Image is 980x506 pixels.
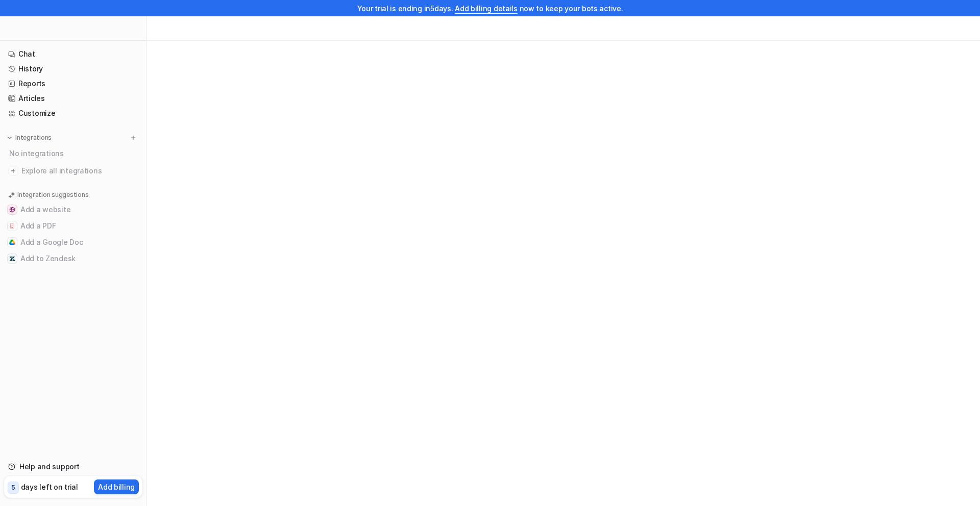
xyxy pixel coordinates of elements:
[17,190,88,199] p: Integration suggestions
[455,4,518,13] a: Add billing details
[15,134,52,142] p: Integrations
[94,479,139,494] button: Add billing
[4,164,142,178] a: Explore all integrations
[6,145,142,162] div: No integrations
[4,133,55,143] button: Integrations
[11,483,15,492] p: 5
[21,163,138,179] span: Explore all integrations
[98,482,135,492] p: Add billing
[4,47,142,61] a: Chat
[9,256,15,262] img: Add to Zendesk
[4,106,142,120] a: Customize
[4,460,142,474] a: Help and support
[4,62,142,76] a: History
[9,239,15,245] img: Add a Google Doc
[21,482,78,492] p: days left on trial
[4,201,142,218] button: Add a websiteAdd a website
[4,91,142,106] a: Articles
[4,77,142,91] a: Reports
[9,223,15,229] img: Add a PDF
[4,234,142,250] button: Add a Google DocAdd a Google Doc
[4,250,142,267] button: Add to ZendeskAdd to Zendesk
[4,218,142,234] button: Add a PDFAdd a PDF
[9,207,15,213] img: Add a website
[6,134,13,141] img: expand menu
[130,134,137,141] img: menu_add.svg
[8,166,18,176] img: explore all integrations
